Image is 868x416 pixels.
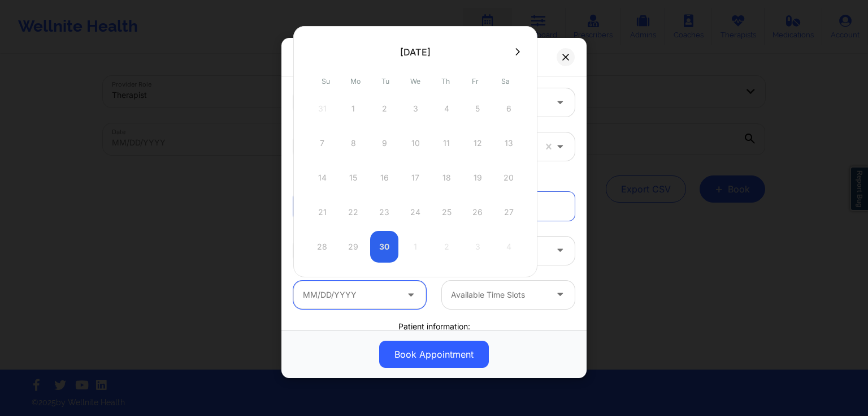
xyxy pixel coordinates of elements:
[472,77,479,85] abbr: Friday
[410,77,420,85] abbr: Wednesday
[379,341,489,368] button: Book Appointment
[285,321,583,332] div: Patient information:
[322,77,330,85] abbr: Sunday
[501,77,510,85] abbr: Saturday
[285,173,583,184] div: Appointment information:
[400,46,431,58] div: [DATE]
[293,281,426,309] input: MM/DD/YYYY
[381,77,389,85] abbr: Tuesday
[441,77,450,85] abbr: Thursday
[350,77,361,85] abbr: Monday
